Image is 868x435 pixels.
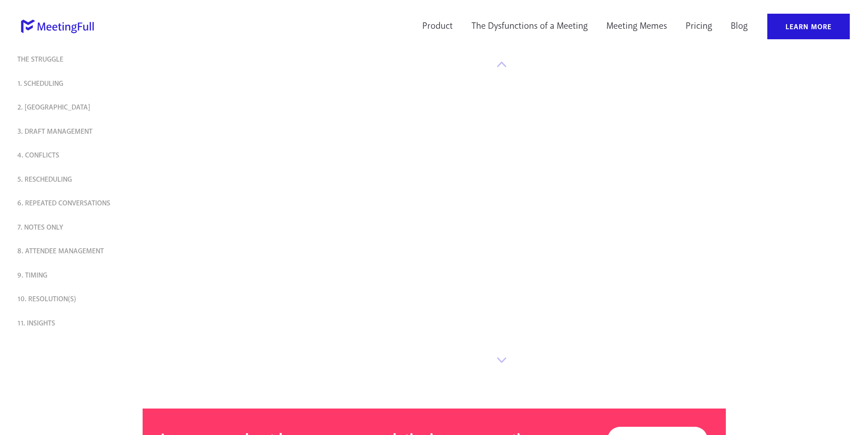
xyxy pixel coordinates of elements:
div: 11. Insights [4,319,131,337]
div: 1. Scheduling [4,79,131,98]
div: 7. Notes only [17,223,131,232]
div: 5. Rescheduling [4,175,131,194]
div: 4. Conflicts [4,151,131,169]
div: 6. Repeated Conversations [17,199,131,208]
div: 8. Attendee Management [4,247,131,265]
div: 9. Timing [17,271,131,280]
div: 3. Draft Management [4,127,131,146]
img: previous arrow [494,57,509,72]
div: 7. Notes only [4,223,131,241]
div: next arrow [490,348,514,372]
div: 9. Timing [4,271,131,289]
div: 2. Agendas [4,103,131,121]
div: The Struggle [4,55,131,73]
div: 2. [GEOGRAPHIC_DATA] [17,103,131,112]
div: The Struggle [17,55,131,64]
a: Learn More [767,14,850,39]
div: 11. Insights [17,319,131,328]
div: 4. Conflicts [17,151,131,160]
a: Pricing [680,14,718,39]
div: 8. Attendee Management [17,247,131,256]
div: 3. Draft Management [17,127,131,136]
div: previous arrow [490,52,514,76]
div: 10. Resolution(s) [4,295,131,313]
img: next arrow [494,353,509,367]
div: 1. Scheduling [17,79,131,88]
a: Meeting Memes [601,14,673,39]
div: 6. Repeated Conversations [4,199,131,217]
a: Product [416,14,459,39]
a: Blog [725,14,754,39]
div: 5. Rescheduling [17,175,131,184]
a: The Dysfunctions of a Meeting [466,14,594,39]
div: 10. Resolution(s) [17,295,131,304]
